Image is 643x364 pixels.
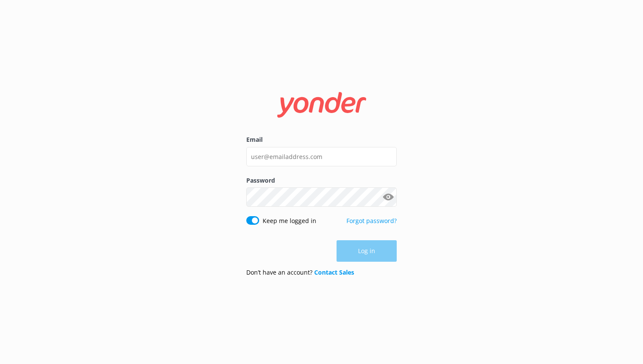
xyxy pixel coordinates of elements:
[263,216,316,226] label: Keep me logged in
[346,217,397,225] a: Forgot password?
[246,147,397,166] input: user@emailaddress.com
[314,268,354,276] a: Contact Sales
[246,176,397,185] label: Password
[246,135,397,144] label: Email
[380,189,397,206] button: Show password
[246,268,354,277] p: Don’t have an account?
